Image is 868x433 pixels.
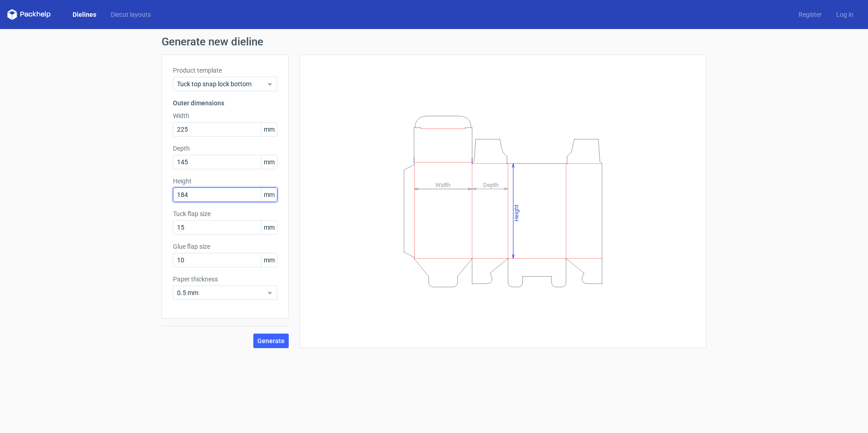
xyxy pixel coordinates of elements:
span: mm [261,253,277,267]
span: mm [261,221,277,234]
h1: Generate new dieline [162,36,706,47]
label: Depth [173,144,277,153]
tspan: Width [435,181,450,188]
tspan: Depth [483,181,498,188]
span: mm [261,155,277,169]
a: Register [791,10,829,19]
span: mm [261,123,277,136]
span: Generate [257,338,285,344]
label: Height [173,177,277,186]
label: Product template [173,66,277,75]
label: Glue flap size [173,242,277,251]
label: Width [173,111,277,120]
a: Log in [829,10,861,19]
tspan: Height [513,204,520,221]
a: Dielines [65,10,104,19]
a: Diecut layouts [104,10,158,19]
span: Tuck top snap lock bottom [177,79,266,89]
label: Tuck flap size [173,209,277,218]
span: 0.5 mm [177,288,266,297]
h3: Outer dimensions [173,98,277,108]
label: Paper thickness [173,275,277,284]
span: mm [261,188,277,202]
button: Generate [253,334,289,348]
